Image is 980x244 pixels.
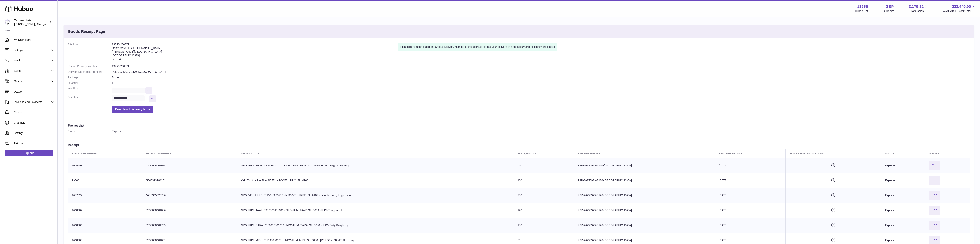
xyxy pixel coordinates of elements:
div: Please remember to add the Unique Delivery Number to the address so that your delivery can be qui... [398,43,557,51]
span: Total sales [911,9,928,13]
span: My Dashboard [14,38,55,42]
h3: Goods Receipt Page [68,29,105,34]
dt: Quantity: [68,81,112,85]
td: P2R-20250929-B126-[GEOGRAPHIC_DATA] [574,203,715,218]
a: 223,440.00 AVAILABLE Stock Total [943,4,975,13]
span: Settings [14,131,55,135]
span: [PERSON_NAME][EMAIL_ADDRESS][PERSON_NAME][DOMAIN_NAME] [14,22,98,26]
button: Edit [929,161,940,170]
span: Stock [14,59,50,62]
span: Cases [14,111,55,114]
span: Channels [14,121,55,125]
td: P2R-20250929-B126-[GEOGRAPHIC_DATA] [574,188,715,203]
dd: Boxes [112,76,970,79]
span: 223,440.00 [952,4,971,9]
td: NPO_FUM_TAAP_7350008401686 - NPO-FUM_TAAP_SL_0080 - FUMi Tangy Apple [237,203,514,218]
div: Huboo Ref [855,9,868,13]
td: 200 [514,188,574,203]
div: Currency [883,9,894,13]
a: 3,179.22 Total sales [909,4,928,13]
span: Usage [14,90,55,93]
td: P2R-20250929-B126-[GEOGRAPHIC_DATA] [574,218,715,233]
th: Batch Verification Status [786,149,881,158]
td: 1048302 [68,203,142,218]
address: 13756-200871 Unit 2 More Plus [GEOGRAPHIC_DATA] [PERSON_NAME][GEOGRAPHIC_DATA] [GEOGRAPHIC_DATA] ... [112,43,398,63]
th: Status [881,149,925,158]
span: Returns [14,142,55,145]
td: Expected [881,218,925,233]
th: Batch Reference [574,149,715,158]
td: P2R-20250929-B126-[GEOGRAPHIC_DATA] [574,173,715,188]
span: Sales [14,69,50,73]
td: 1037822 [68,188,142,203]
dt: Tracking: [68,87,112,93]
td: Expected [881,173,925,188]
h3: Receipt [68,143,970,147]
span: Listings [14,48,50,52]
td: 5000393184252 [142,173,237,188]
dt: Delivery Reference Number: [68,70,112,74]
td: [DATE] [715,218,786,233]
th: Huboo SKU Number [68,149,142,158]
td: [DATE] [715,203,786,218]
dt: Package: [68,76,112,79]
h3: Pre-receipt [68,123,970,127]
a: Log out [5,150,53,156]
button: Edit [929,191,940,200]
th: Actions [925,149,970,158]
td: 520 [514,158,574,173]
span: 3,179.22 [909,4,924,9]
th: Product title [237,149,514,158]
dd: P2R-20250929-B126-[GEOGRAPHIC_DATA] [112,70,970,74]
strong: 13756 [857,4,868,9]
dd: 13756-200871 [112,65,970,68]
th: Product Identifier [142,149,237,158]
button: Download Delivery Note [112,106,153,113]
td: 120 [514,203,574,218]
td: [DATE] [715,188,786,203]
td: Expected [881,158,925,173]
dt: Due date: [68,95,112,102]
td: Expected [881,188,925,203]
strong: GBP [885,4,894,9]
td: NPO_VEL_FRPE_5715345023786 - NPO-VEL_FRPE_SL_0109 - Velo Freezing Peppermint [237,188,514,203]
th: Best Before Date [715,149,786,158]
td: 7350008401709 [142,218,237,233]
td: Expected [881,203,925,218]
td: 7350008401624 [142,158,237,173]
dd: 11 [112,81,970,85]
td: NPO_FUM_TAST_7350008401624 - NPO-FUM_TAST_SL_0080 - FUMi Tangy Strawberry [237,158,514,173]
span: Orders [14,79,50,83]
span: AVAILABLE Stock Total [943,9,975,13]
dd: Expected [112,129,970,133]
dt: Site Info: [68,43,112,63]
td: 1048304 [68,218,142,233]
dt: Unique Delivery Number: [68,65,112,68]
td: 5715345023786 [142,188,237,203]
td: NPO_FUM_SARA_7350008401709 - NPO-FUM_SARA_SL_0040 - FUMi Salty Raspberry [237,218,514,233]
td: 7350008401686 [142,203,237,218]
th: Sent Quantity [514,149,574,158]
img: philip.carroll@twowombats.com [5,19,10,25]
div: Two Wombats [14,19,49,26]
td: 180 [514,218,574,233]
td: P2R-20250929-B126-[GEOGRAPHIC_DATA] [574,158,715,173]
td: [DATE] [715,158,786,173]
span: Invoicing and Payments [14,100,50,104]
button: Edit [929,176,940,185]
td: 100 [514,173,574,188]
button: Edit [929,206,940,215]
td: [DATE] [715,173,786,188]
td: 996061 [68,173,142,188]
dt: Status: [68,129,112,133]
td: Velo Tropical Ice Slim 3/6 EN NPO-VEL_TRIC_SL_0100 [237,173,514,188]
button: Edit [929,221,940,230]
td: 1048299 [68,158,142,173]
